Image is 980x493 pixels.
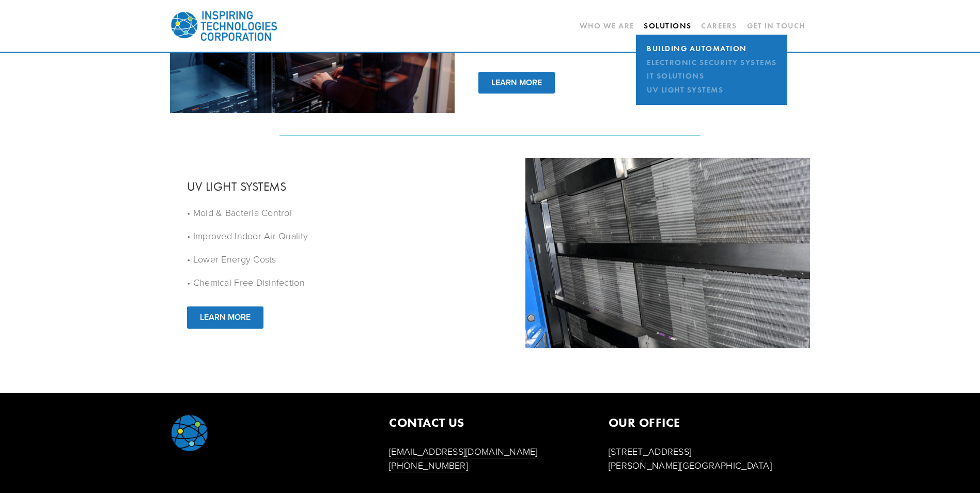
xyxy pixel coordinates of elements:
strong: OUR OFFICE [609,415,680,430]
p: [STREET_ADDRESS] [PERSON_NAME][GEOGRAPHIC_DATA] [609,444,811,472]
p: • Mold & Bacteria Control [187,206,501,220]
a: [PHONE_NUMBER] [389,459,468,472]
img: ITC-Globe_CMYK.png [170,413,209,452]
a: [EMAIL_ADDRESS][DOMAIN_NAME] [389,445,538,458]
a: Who We Are [580,17,634,35]
strong: CONTACT US [389,415,464,430]
a: Solutions [644,21,692,30]
a: LEARN MORE [187,306,263,328]
p: • Improved Indoor Air Quality [187,229,501,243]
a: Electronic Security Systems [644,56,780,69]
p: • Chemical Free Disinfection [187,275,501,289]
a: Building Automation [644,42,780,56]
a: Get In Touch [747,17,805,35]
a: LEARN MORE [478,72,555,94]
a: UV Light Systems [644,83,780,97]
p: UV LIGHT SYSTEMS [187,179,287,194]
img: Inspiring Technologies Corp – A Building Technologies Company [170,3,278,49]
p: • Lower Energy Costs [187,252,501,266]
a: IT Solutions [644,70,780,83]
a: Careers [701,17,737,35]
